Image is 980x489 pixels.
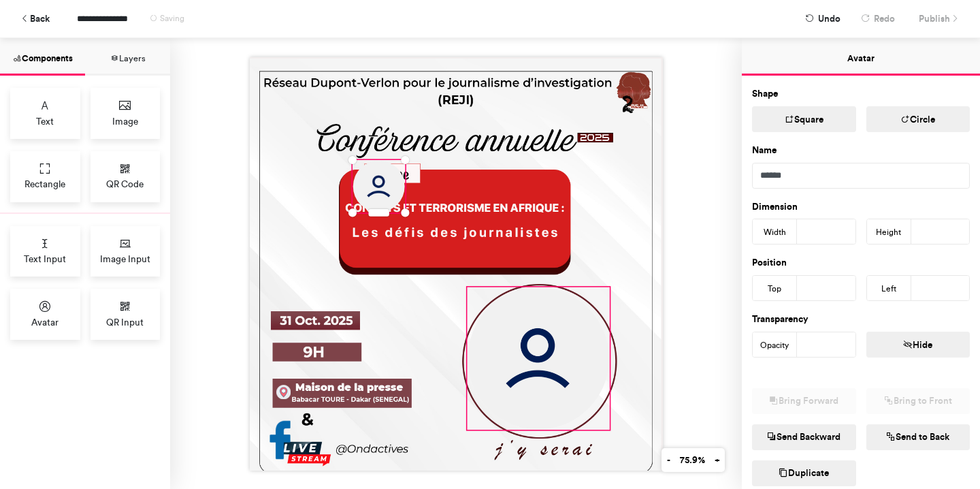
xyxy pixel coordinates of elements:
label: Position [752,256,787,270]
span: QR Input [106,315,144,329]
span: Saving [160,14,184,23]
img: Avatar [468,287,609,429]
button: Square [752,106,856,132]
button: Bring to Front [866,388,970,414]
button: Duplicate [752,460,856,486]
button: Back [14,7,56,31]
span: Text Input [24,252,66,266]
span: QR Code [106,177,144,191]
button: Layers [85,38,170,76]
button: Hide [866,332,970,358]
span: Avatar [31,315,59,329]
button: Undo [798,7,847,31]
label: Shape [752,87,778,101]
span: Image [112,114,138,128]
iframe: Drift Widget Chat Controller [912,421,964,473]
img: Avatar [353,160,404,212]
div: Left [867,276,911,302]
div: Top [753,276,797,302]
button: - [661,448,675,472]
label: Name [752,144,777,157]
button: 75.9% [674,448,710,472]
button: Avatar [742,38,980,76]
span: Rectangle [24,177,65,191]
button: + [709,448,725,472]
div: Width [753,219,797,245]
label: Dimension [752,200,798,214]
span: Image Input [100,252,150,266]
span: Undo [818,7,840,31]
button: Send Backward [752,424,856,450]
button: Send to Back [866,424,970,450]
div: Opacity [753,332,797,358]
span: Text [36,114,54,128]
div: Height [867,219,911,245]
button: Bring Forward [752,388,856,414]
label: Transparency [752,313,808,326]
button: Circle [866,106,970,132]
